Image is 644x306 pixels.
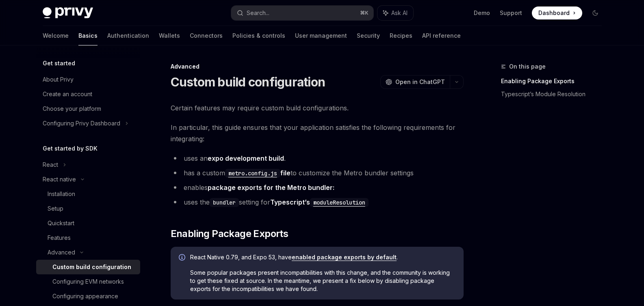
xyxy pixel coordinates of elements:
[52,291,118,301] div: Configuring appearance
[390,26,412,45] a: Recipes
[190,253,455,261] span: React Native 0.79, and Expo 53, have .
[36,201,140,216] a: Setup
[171,196,464,208] li: uses the setting for
[48,218,74,228] div: Quickstart
[474,9,490,17] a: Demo
[270,198,369,206] a: Typescript’smoduleResolution
[43,144,98,153] h5: Get started by SDK
[225,169,291,177] a: metro.config.jsfile
[391,9,408,17] span: Ask AI
[36,72,140,87] a: About Privy
[292,254,397,261] a: enabled package exports by default
[232,26,285,45] a: Policies & controls
[538,9,570,17] span: Dashboard
[171,122,464,144] span: In particular, this guide ensures that your application satisfies the following requirements for ...
[231,6,373,20] button: Search...⌘K
[43,119,120,128] div: Configuring Privy Dashboard
[43,7,93,19] img: dark logo
[43,104,101,114] div: Choose your platform
[501,75,608,88] a: Enabling Package Exports
[43,175,76,184] div: React native
[395,78,445,86] span: Open in ChatGPT
[171,75,325,89] h1: Custom build configuration
[43,26,69,45] a: Welcome
[190,26,223,45] a: Connectors
[52,277,124,287] div: Configuring EVM networks
[36,231,140,245] a: Features
[36,216,140,231] a: Quickstart
[210,198,239,207] code: bundler
[171,167,464,179] li: has a custom to customize the Metro bundler settings
[190,269,455,293] span: Some popular packages present incompatibilities with this change, and the community is working to...
[500,9,522,17] a: Support
[36,274,140,289] a: Configuring EVM networks
[171,102,464,114] span: Certain features may require custom build configurations.
[78,26,98,45] a: Basics
[171,153,464,164] li: uses an .
[360,10,369,16] span: ⌘ K
[532,6,582,19] a: Dashboard
[48,248,75,257] div: Advanced
[208,183,334,192] a: package exports for the Metro bundler:
[36,87,140,101] a: Create an account
[171,182,464,193] li: enables
[43,58,75,68] h5: Get started
[509,62,546,71] span: On this page
[36,289,140,304] a: Configuring appearance
[48,233,71,243] div: Features
[36,187,140,201] a: Installation
[36,260,140,274] a: Custom build configuration
[107,26,149,45] a: Authentication
[380,75,450,89] button: Open in ChatGPT
[43,89,92,99] div: Create an account
[171,227,288,240] span: Enabling Package Exports
[159,26,180,45] a: Wallets
[48,189,75,199] div: Installation
[422,26,461,45] a: API reference
[179,254,187,262] svg: Info
[43,160,58,170] div: React
[48,204,63,213] div: Setup
[247,8,269,18] div: Search...
[377,6,413,20] button: Ask AI
[589,6,602,19] button: Toggle dark mode
[310,198,369,207] code: moduleResolution
[36,101,140,116] a: Choose your platform
[43,75,74,84] div: About Privy
[208,154,284,163] a: expo development build
[357,26,380,45] a: Security
[225,169,280,178] code: metro.config.js
[52,262,131,272] div: Custom build configuration
[171,62,464,71] div: Advanced
[501,88,608,101] a: Typescript’s Module Resolution
[295,26,347,45] a: User management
